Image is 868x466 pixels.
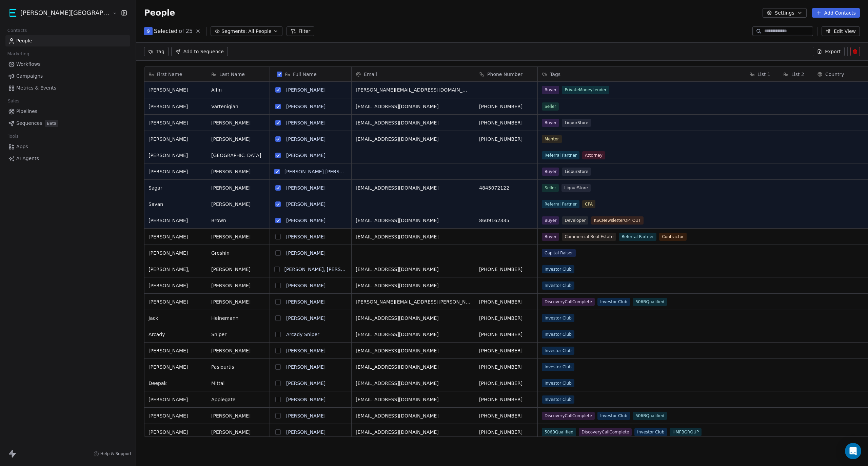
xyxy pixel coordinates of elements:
[5,35,130,46] a: People
[211,266,265,273] span: [PERSON_NAME]
[8,7,108,19] button: [PERSON_NAME][GEOGRAPHIC_DATA]
[479,103,533,110] span: [PHONE_NUMBER]
[211,103,265,110] span: Vartenigian
[779,67,813,81] div: List 2
[149,364,203,370] span: [PERSON_NAME]
[149,298,203,305] span: [PERSON_NAME]
[94,451,132,457] a: Help & Support
[248,28,271,35] span: All People
[670,428,702,436] span: HMFBGROUP
[4,25,30,36] span: Contacts
[634,428,667,436] span: Investor Club
[356,86,471,93] span: [PERSON_NAME][EMAIL_ADDRESS][DOMAIN_NAME]
[745,67,779,81] div: List 1
[591,216,644,225] span: KSCNewsletterOPTOUT
[479,119,533,126] span: [PHONE_NUMBER]
[542,216,559,225] span: Buyer
[149,429,203,435] span: [PERSON_NAME]
[20,8,111,17] span: [PERSON_NAME][GEOGRAPHIC_DATA]
[356,185,471,191] span: [EMAIL_ADDRESS][DOMAIN_NAME]
[542,428,576,436] span: 506BQualified
[619,233,656,241] span: Referral Partner
[16,84,56,92] span: Metrics & Events
[479,315,533,322] span: [PHONE_NUMBER]
[5,59,130,70] a: Workflows
[487,71,522,78] span: Phone Number
[542,102,559,111] span: Seller
[845,443,861,459] div: Open Intercom Messenger
[16,120,42,127] span: Sequences
[286,120,325,125] a: [PERSON_NAME]
[542,233,559,241] span: Buyer
[479,364,533,370] span: [PHONE_NUMBER]
[286,283,325,288] a: [PERSON_NAME]
[286,234,325,239] a: [PERSON_NAME]
[211,347,265,354] span: [PERSON_NAME]
[16,143,28,150] span: Apps
[356,347,471,354] span: [EMAIL_ADDRESS][DOMAIN_NAME]
[356,298,471,305] span: [PERSON_NAME][EMAIL_ADDRESS][PERSON_NAME][DOMAIN_NAME]
[479,266,533,273] span: [PHONE_NUMBER]
[149,152,203,159] span: [PERSON_NAME]
[479,347,533,354] span: [PHONE_NUMBER]
[825,71,844,78] span: Country
[356,119,471,126] span: [EMAIL_ADDRESS][DOMAIN_NAME]
[542,314,574,322] span: Investor Club
[562,119,591,127] span: LiqourStore
[149,217,203,224] span: [PERSON_NAME]
[5,71,130,82] a: Campaigns
[479,429,533,435] span: [PHONE_NUMBER]
[597,412,630,420] span: Investor Club
[286,364,325,370] a: [PERSON_NAME]
[211,201,265,208] span: [PERSON_NAME]
[149,396,203,403] span: [PERSON_NAME]
[659,233,686,241] span: Contractor
[149,250,203,256] span: [PERSON_NAME]
[356,412,471,419] span: [EMAIL_ADDRESS][DOMAIN_NAME]
[149,201,203,208] span: Savan
[825,48,841,55] span: Export
[284,267,367,272] a: [PERSON_NAME], [PERSON_NAME]
[286,348,325,353] a: [PERSON_NAME]
[149,282,203,289] span: [PERSON_NAME]
[149,185,203,191] span: Sagar
[286,397,325,402] a: [PERSON_NAME]
[479,136,533,142] span: [PHONE_NUMBER]
[542,298,595,306] span: DiscoveryCallComplete
[149,412,203,419] span: [PERSON_NAME]
[149,103,203,110] span: [PERSON_NAME]
[542,151,579,159] span: Referral Partner
[149,168,203,175] span: [PERSON_NAME]
[550,71,560,78] span: Tags
[356,429,471,435] span: [EMAIL_ADDRESS][DOMAIN_NAME]
[149,315,203,322] span: Jack
[542,347,574,355] span: Investor Club
[286,413,325,419] a: [PERSON_NAME]
[763,8,806,18] button: Settings
[479,298,533,305] span: [PHONE_NUMBER]
[211,412,265,419] span: [PERSON_NAME]
[286,315,325,321] a: [PERSON_NAME]
[149,380,203,387] span: Deepak
[16,73,43,80] span: Campaigns
[211,429,265,435] span: [PERSON_NAME]
[538,67,745,81] div: Tags
[813,47,845,56] button: Export
[286,332,319,337] a: Arcady Sniper
[542,265,574,273] span: Investor Club
[211,298,265,305] span: [PERSON_NAME]
[356,331,471,338] span: [EMAIL_ADDRESS][DOMAIN_NAME]
[156,48,164,55] span: Tag
[286,185,325,191] a: [PERSON_NAME]
[179,27,193,35] span: of 25
[542,281,574,290] span: Investor Club
[562,216,588,225] span: Developer
[286,381,325,386] a: [PERSON_NAME]
[284,169,365,174] a: [PERSON_NAME] [PERSON_NAME]
[211,136,265,142] span: [PERSON_NAME]
[149,266,203,273] span: [PERSON_NAME],
[157,71,182,78] span: First Name
[597,298,630,306] span: Investor Club
[562,86,609,94] span: PrivateMoneyLender
[352,67,475,81] div: Email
